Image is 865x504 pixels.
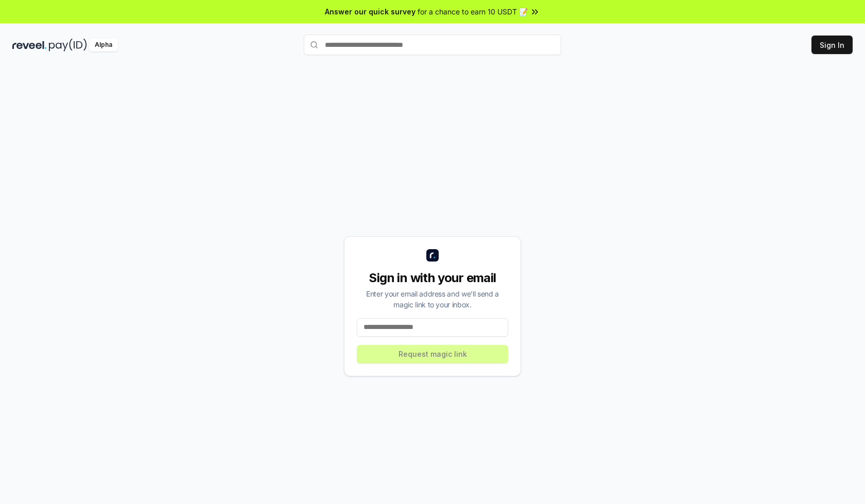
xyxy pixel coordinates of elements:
[49,39,87,51] img: pay_id
[418,6,528,17] span: for a chance to earn 10 USDT 📝
[426,249,439,262] img: logo_small
[811,36,853,54] button: Sign In
[89,39,118,51] div: Alpha
[357,270,508,286] div: Sign in with your email
[12,39,47,51] img: reveel_dark
[325,6,416,17] span: Answer our quick survey
[357,288,508,310] div: Enter your email address and we’ll send a magic link to your inbox.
